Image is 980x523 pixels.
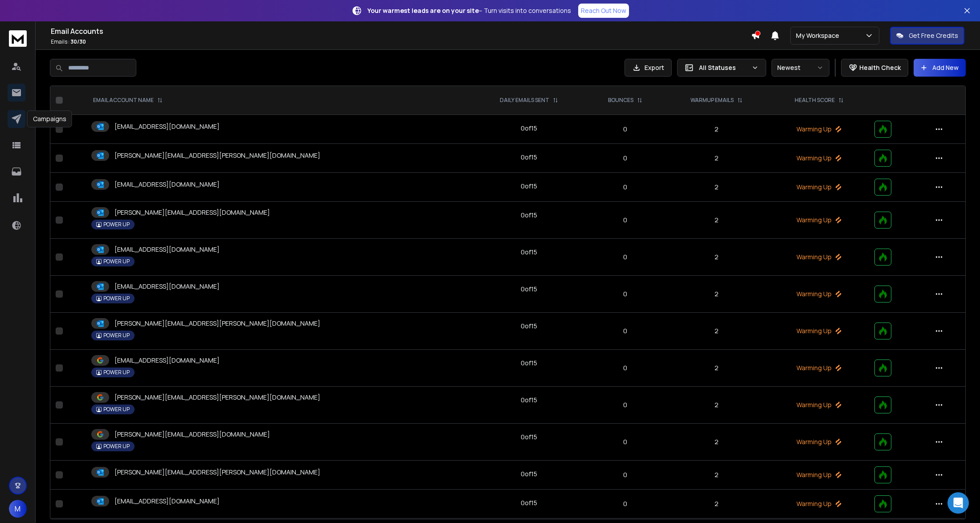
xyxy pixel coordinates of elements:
[772,59,829,77] button: Newest
[774,327,864,335] p: Warming Up
[521,182,537,191] div: 0 of 15
[664,387,769,424] td: 2
[51,38,751,45] p: Emails :
[592,400,658,409] p: 0
[774,253,864,261] p: Warming Up
[664,313,769,350] td: 2
[103,369,130,376] p: POWER UP
[664,144,769,173] td: 2
[664,424,769,461] td: 2
[774,183,864,192] p: Warming Up
[103,221,130,228] p: POWER UP
[592,437,658,446] p: 0
[774,154,864,163] p: Warming Up
[114,393,320,402] p: [PERSON_NAME][EMAIL_ADDRESS][PERSON_NAME][DOMAIN_NAME]
[664,202,769,239] td: 2
[664,490,769,519] td: 2
[592,499,658,508] p: 0
[500,97,549,104] p: DAILY EMAILS SENT
[592,290,658,298] p: 0
[114,430,270,439] p: [PERSON_NAME][EMAIL_ADDRESS][DOMAIN_NAME]
[367,6,571,15] p: – Turn visits into conversations
[592,216,658,225] p: 0
[774,216,864,225] p: Warming Up
[114,282,220,291] p: [EMAIL_ADDRESS][DOMAIN_NAME]
[51,26,751,37] h1: Email Accounts
[93,97,163,104] div: EMAIL ACCOUNT NAME
[521,322,537,331] div: 0 of 15
[114,468,320,477] p: [PERSON_NAME][EMAIL_ADDRESS][PERSON_NAME][DOMAIN_NAME]
[367,6,479,15] strong: Your warmest leads are on your site
[947,492,969,514] div: Open Intercom Messenger
[664,276,769,313] td: 2
[592,364,658,372] p: 0
[859,63,901,72] p: Health Check
[114,245,220,254] p: [EMAIL_ADDRESS][DOMAIN_NAME]
[521,433,537,441] div: 0 of 15
[103,406,130,413] p: POWER UP
[774,125,864,134] p: Warming Up
[521,396,537,405] div: 0 of 15
[608,97,633,104] p: BOUNCES
[521,498,537,507] div: 0 of 15
[664,461,769,490] td: 2
[578,4,629,18] a: Reach Out Now
[664,239,769,276] td: 2
[774,290,864,298] p: Warming Up
[114,208,270,217] p: [PERSON_NAME][EMAIL_ADDRESS][DOMAIN_NAME]
[521,285,537,294] div: 0 of 15
[592,253,658,261] p: 0
[774,437,864,446] p: Warming Up
[521,470,537,478] div: 0 of 15
[592,470,658,479] p: 0
[914,59,966,77] button: Add New
[592,154,658,163] p: 0
[664,350,769,387] td: 2
[521,211,537,220] div: 0 of 15
[592,125,658,134] p: 0
[581,6,626,15] p: Reach Out Now
[9,500,27,518] button: M
[114,497,220,506] p: [EMAIL_ADDRESS][DOMAIN_NAME]
[103,443,130,450] p: POWER UP
[890,27,964,45] button: Get Free Credits
[774,470,864,479] p: Warming Up
[592,327,658,335] p: 0
[103,332,130,339] p: POWER UP
[774,364,864,372] p: Warming Up
[114,180,220,189] p: [EMAIL_ADDRESS][DOMAIN_NAME]
[699,63,748,72] p: All Statuses
[114,356,220,365] p: [EMAIL_ADDRESS][DOMAIN_NAME]
[795,97,835,104] p: HEALTH SCORE
[625,59,672,77] button: Export
[114,319,320,328] p: [PERSON_NAME][EMAIL_ADDRESS][PERSON_NAME][DOMAIN_NAME]
[114,122,220,131] p: [EMAIL_ADDRESS][DOMAIN_NAME]
[841,59,908,77] button: Health Check
[664,115,769,144] td: 2
[521,359,537,368] div: 0 of 15
[521,124,537,133] div: 0 of 15
[592,183,658,192] p: 0
[103,258,130,265] p: POWER UP
[521,153,537,162] div: 0 of 15
[521,248,537,257] div: 0 of 15
[774,400,864,409] p: Warming Up
[114,151,320,160] p: [PERSON_NAME][EMAIL_ADDRESS][PERSON_NAME][DOMAIN_NAME]
[690,97,734,104] p: WARMUP EMAILS
[909,31,958,40] p: Get Free Credits
[70,38,86,45] span: 30 / 30
[664,173,769,202] td: 2
[103,295,130,302] p: POWER UP
[774,499,864,508] p: Warming Up
[796,31,843,40] p: My Workspace
[27,110,72,127] div: Campaigns
[9,30,27,47] img: logo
